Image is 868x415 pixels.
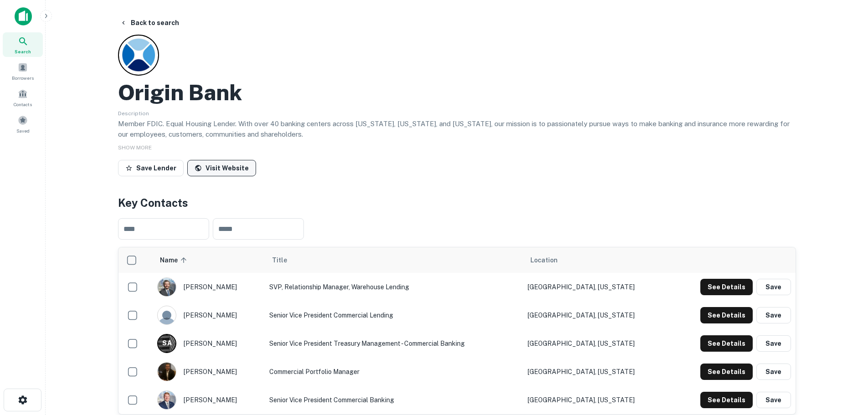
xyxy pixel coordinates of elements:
button: See Details [700,307,753,323]
div: [PERSON_NAME] [157,362,260,381]
span: SHOW MORE [118,144,152,151]
td: Senior Vice President Commercial Banking [265,386,523,414]
a: Saved [3,112,43,136]
a: Borrowers [3,59,43,83]
td: [GEOGRAPHIC_DATA], [US_STATE] [523,329,670,358]
span: Title [272,255,299,266]
button: See Details [700,335,753,352]
a: Visit Website [187,160,256,176]
div: [PERSON_NAME] [157,306,260,325]
span: Description [118,110,149,117]
button: Back to search [116,15,183,31]
p: S A [162,338,171,348]
button: Save [756,364,791,380]
a: Contacts [3,85,43,110]
td: SVP, Relationship Manager, Warehouse Lending [265,273,523,301]
span: Borrowers [12,74,34,82]
span: Name [160,255,190,266]
img: 1664935501769 [158,391,176,409]
td: [GEOGRAPHIC_DATA], [US_STATE] [523,358,670,386]
th: Name [153,247,265,273]
button: See Details [700,392,753,408]
button: Save [756,335,791,352]
th: Title [265,247,523,273]
div: [PERSON_NAME] [157,390,260,410]
td: [GEOGRAPHIC_DATA], [US_STATE] [523,301,670,329]
img: capitalize-icon.png [15,7,32,26]
button: See Details [700,279,753,295]
td: [GEOGRAPHIC_DATA], [US_STATE] [523,273,670,301]
td: [GEOGRAPHIC_DATA], [US_STATE] [523,386,670,414]
th: Location [523,247,670,273]
span: Contacts [14,101,32,108]
img: 1516995273564 [158,363,176,381]
button: Save [756,392,791,408]
div: [PERSON_NAME] [157,277,260,297]
td: Commercial Portfolio Manager [265,358,523,386]
div: scrollable content [118,247,796,414]
iframe: Chat Widget [822,342,868,386]
p: Member FDIC. Equal Housing Lender. With over 40 banking centers across [US_STATE], [US_STATE], an... [118,118,796,140]
img: 9c8pery4andzj6ohjkjp54ma2 [158,306,176,324]
td: Senior Vice President Treasury Management - Commercial Banking [265,329,523,358]
img: 1650485385595 [158,278,176,296]
span: Location [530,255,558,266]
h2: Origin Bank [118,79,242,106]
button: Save [756,279,791,295]
div: [PERSON_NAME] [157,334,260,353]
button: See Details [700,364,753,380]
a: Search [3,32,43,57]
span: Saved [16,127,30,134]
button: Save [756,307,791,323]
button: Save Lender [118,160,184,176]
span: Search [15,48,31,55]
td: Senior Vice President Commercial Lending [265,301,523,329]
h4: Key Contacts [118,195,796,211]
